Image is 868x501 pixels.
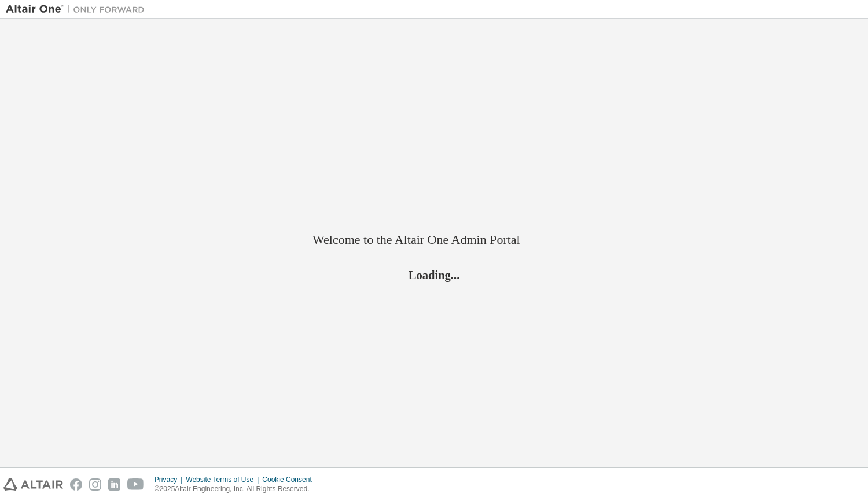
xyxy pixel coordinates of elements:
p: © 2025 Altair Engineering, Inc. All Rights Reserved. [155,484,319,494]
img: youtube.svg [127,478,144,491]
img: Altair One [6,3,150,15]
img: linkedin.svg [108,478,120,491]
div: Website Terms of Use [186,475,262,484]
div: Privacy [155,475,186,484]
img: facebook.svg [70,478,82,491]
div: Cookie Consent [262,475,318,484]
img: altair_logo.svg [3,478,63,491]
h2: Loading... [312,267,556,282]
img: instagram.svg [89,478,101,491]
h2: Welcome to the Altair One Admin Portal [312,232,556,248]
